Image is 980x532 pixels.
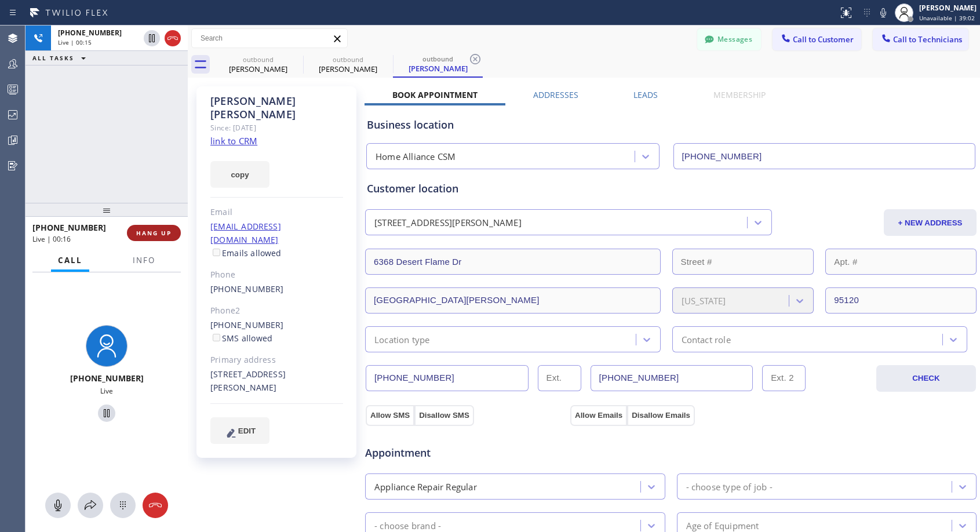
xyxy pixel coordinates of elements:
[682,333,731,346] div: Contact role
[210,354,343,367] div: Primary address
[414,405,474,426] button: Disallow SMS
[591,365,753,391] input: Phone Number 2
[367,117,975,133] div: Business location
[210,121,343,134] div: Since: [DATE]
[210,333,272,344] label: SMS allowed
[686,519,759,532] div: Age of Equipment
[825,249,977,275] input: Apt. #
[32,234,71,244] span: Live | 00:16
[686,480,773,493] div: - choose type of job -
[210,247,282,258] label: Emails allowed
[133,255,155,265] span: Info
[673,143,976,169] input: Phone Number
[165,30,181,46] button: Hang up
[793,34,854,45] span: Call to Customer
[893,34,962,45] span: Call to Technicians
[365,249,661,275] input: Address
[365,287,661,314] input: City
[58,28,122,38] span: [PHONE_NUMBER]
[25,51,97,65] button: ALL TASKS
[374,333,430,346] div: Location type
[367,181,975,196] div: Customer location
[773,28,861,50] button: Call to Customer
[627,405,695,426] button: Disallow Emails
[210,206,343,219] div: Email
[192,29,347,48] input: Search
[210,94,343,121] div: [PERSON_NAME] [PERSON_NAME]
[304,52,392,78] div: Ashis Poddar
[394,52,482,76] div: Ashis Poddar
[697,28,761,50] button: Messages
[210,221,281,245] a: [EMAIL_ADDRESS][DOMAIN_NAME]
[127,225,181,241] button: HANG UP
[919,14,975,22] span: Unavailable | 39:02
[214,64,302,74] div: [PERSON_NAME]
[210,417,269,444] button: EDIT
[110,493,136,518] button: Open dialpad
[214,52,302,78] div: Ashis Poddar
[58,38,92,46] span: Live | 00:15
[374,480,477,493] div: Appliance Repair Regular
[304,64,392,74] div: [PERSON_NAME]
[394,54,482,63] div: outbound
[365,445,567,461] span: Appointment
[374,519,441,532] div: - choose brand -
[210,161,269,188] button: copy
[533,89,578,100] label: Addresses
[98,405,115,422] button: Hold Customer
[875,5,891,21] button: Mute
[374,216,522,229] div: [STREET_ADDRESS][PERSON_NAME]
[78,493,103,518] button: Open directory
[633,89,658,100] label: Leads
[366,365,529,391] input: Phone Number
[143,493,168,518] button: Hang up
[210,368,343,395] div: [STREET_ADDRESS][PERSON_NAME]
[238,427,256,435] span: EDIT
[210,304,343,318] div: Phone2
[366,405,414,426] button: Allow SMS
[210,283,284,294] a: [PHONE_NUMBER]
[32,222,106,233] span: [PHONE_NUMBER]
[58,255,82,265] span: Call
[70,373,144,384] span: [PHONE_NUMBER]
[210,319,284,330] a: [PHONE_NUMBER]
[136,229,172,237] span: HANG UP
[825,287,977,314] input: ZIP
[213,249,220,256] input: Emails allowed
[214,55,302,64] div: outbound
[45,493,71,518] button: Mute
[762,365,806,391] input: Ext. 2
[304,55,392,64] div: outbound
[876,365,976,392] button: CHECK
[213,334,220,341] input: SMS allowed
[210,135,257,147] a: link to CRM
[713,89,766,100] label: Membership
[672,249,814,275] input: Street #
[884,209,977,236] button: + NEW ADDRESS
[394,63,482,74] div: [PERSON_NAME]
[32,54,74,62] span: ALL TASKS
[376,150,456,163] div: Home Alliance CSM
[538,365,581,391] input: Ext.
[570,405,627,426] button: Allow Emails
[100,386,113,396] span: Live
[126,249,162,272] button: Info
[873,28,968,50] button: Call to Technicians
[392,89,478,100] label: Book Appointment
[210,268,343,282] div: Phone
[51,249,89,272] button: Call
[144,30,160,46] button: Hold Customer
[919,3,977,13] div: [PERSON_NAME]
